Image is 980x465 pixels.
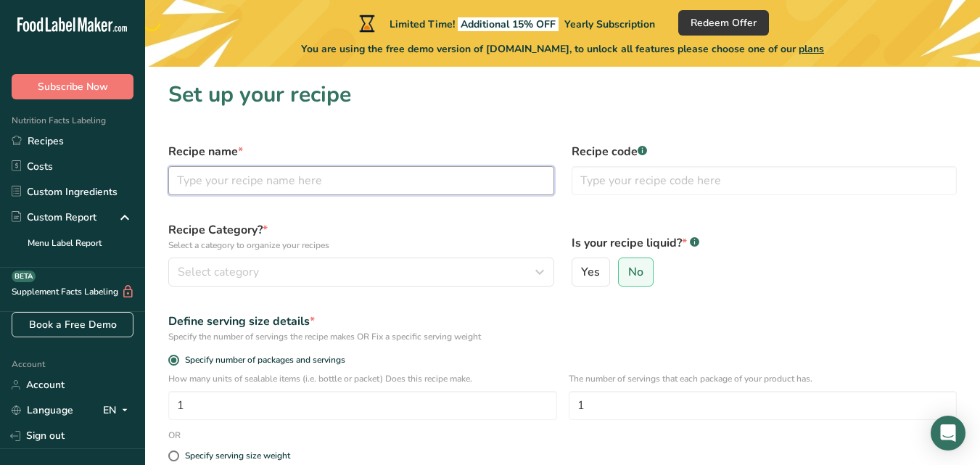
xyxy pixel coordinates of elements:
div: BETA [12,271,36,282]
div: Limited Time! [356,15,655,32]
div: Open Intercom Messenger [931,416,965,450]
span: plans [799,42,824,56]
a: Language [12,398,73,423]
div: Define serving size details [168,313,957,330]
p: How many units of sealable items (i.e. bottle or packet) Does this recipe make. [168,372,557,385]
label: Is your recipe liquid? [572,234,958,252]
span: Yes [581,265,600,279]
span: Yearly Subscription [564,17,655,31]
label: Recipe code [572,143,958,160]
div: Specify the number of servings the recipe makes OR Fix a specific serving weight [168,330,957,343]
button: Redeem Offer [678,10,769,36]
p: Select a category to organize your recipes [168,239,554,252]
div: EN [103,402,133,419]
button: Subscribe Now [12,74,133,99]
span: Specify number of packages and servings [179,355,345,366]
p: The number of servings that each package of your product has. [569,372,958,385]
a: Book a Free Demo [12,312,133,337]
h1: Set up your recipe [168,78,957,111]
button: Select category [168,258,554,287]
div: OR [160,429,189,442]
span: You are using the free demo version of [DOMAIN_NAME], to unlock all features please choose one of... [301,41,824,57]
label: Recipe Category? [168,221,554,252]
span: Redeem Offer [691,15,757,30]
span: No [628,265,643,279]
span: Select category [178,263,259,281]
span: Subscribe Now [38,79,108,94]
label: Recipe name [168,143,554,160]
div: Custom Report [12,210,96,225]
input: Type your recipe name here [168,166,554,195]
div: Specify serving size weight [185,450,290,461]
input: Type your recipe code here [572,166,958,195]
span: Additional 15% OFF [458,17,559,31]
